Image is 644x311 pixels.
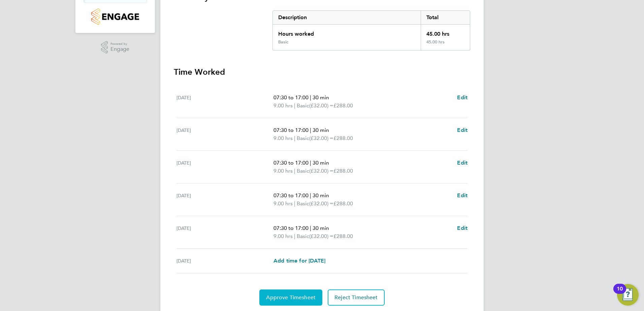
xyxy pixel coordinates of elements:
span: Reject Timesheet [334,294,378,301]
span: | [294,168,295,174]
span: | [294,200,295,207]
div: Description [273,11,421,24]
span: 9.00 hrs [273,200,293,207]
span: 9.00 hrs [273,168,293,174]
div: [DATE] [176,257,273,265]
div: [DATE] [176,94,273,110]
span: (£32.00) = [309,200,333,207]
span: Add time for [DATE] [273,257,325,264]
span: | [294,233,295,239]
button: Approve Timesheet [259,289,322,306]
div: [DATE] [176,126,273,142]
a: Powered byEngage [101,41,130,54]
span: (£32.00) = [309,168,333,174]
span: 30 min [313,94,329,101]
span: (£32.00) = [309,102,333,109]
h3: Time Worked [174,67,470,77]
span: £288.00 [333,233,353,239]
span: 30 min [313,160,329,166]
span: 30 min [313,127,329,133]
span: 9.00 hrs [273,233,293,239]
a: Go to home page [84,8,147,25]
span: £288.00 [333,102,353,109]
span: 07:30 to 17:00 [273,192,309,199]
span: | [310,127,311,133]
span: 07:30 to 17:00 [273,94,309,101]
a: Edit [457,126,468,134]
button: Reject Timesheet [328,289,385,306]
span: | [310,94,311,101]
div: [DATE] [176,159,273,175]
span: Edit [457,94,468,101]
span: | [310,192,311,199]
span: Edit [457,225,468,231]
div: Hours worked [273,25,421,39]
span: Edit [457,160,468,166]
span: £288.00 [333,135,353,141]
div: Summary [272,10,470,50]
a: Edit [457,224,468,232]
span: 07:30 to 17:00 [273,225,309,231]
span: Basic [297,232,309,240]
span: £288.00 [333,200,353,207]
span: Basic [297,102,309,110]
a: Edit [457,159,468,167]
a: Edit [457,192,468,200]
div: Total [421,11,470,24]
span: 30 min [313,192,329,199]
span: 9.00 hrs [273,135,293,141]
span: (£32.00) = [309,233,333,239]
span: Edit [457,127,468,133]
div: [DATE] [176,224,273,240]
span: £288.00 [333,168,353,174]
span: | [310,225,311,231]
span: | [294,102,295,109]
span: Engage [110,46,129,52]
div: Basic [278,39,288,45]
span: Powered by [110,41,129,47]
div: 45.00 hrs [421,25,470,39]
span: (£32.00) = [309,135,333,141]
span: Basic [297,200,309,208]
span: Edit [457,192,468,199]
span: | [310,160,311,166]
span: Basic [297,134,309,142]
div: 10 [617,289,623,298]
span: 9.00 hrs [273,102,293,109]
img: countryside-properties-logo-retina.png [91,8,139,25]
span: | [294,135,295,141]
button: Open Resource Center, 10 new notifications [617,284,639,306]
span: Basic [297,167,309,175]
div: [DATE] [176,192,273,208]
a: Add time for [DATE] [273,257,325,265]
div: 45.00 hrs [421,39,470,50]
span: Approve Timesheet [266,294,316,301]
span: 30 min [313,225,329,231]
span: 07:30 to 17:00 [273,160,309,166]
a: Edit [457,94,468,102]
span: 07:30 to 17:00 [273,127,309,133]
